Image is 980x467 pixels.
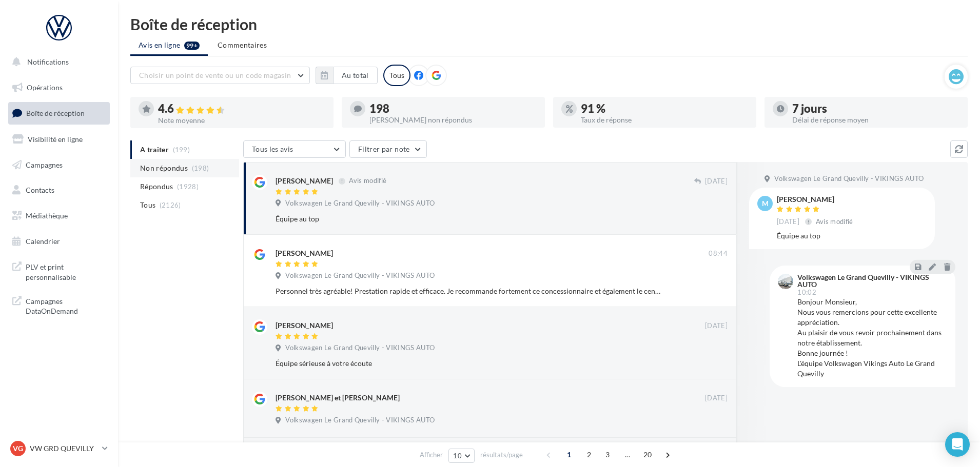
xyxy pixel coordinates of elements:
div: Taux de réponse [581,116,748,124]
div: 7 jours [792,103,959,114]
div: 4.6 [158,103,325,115]
a: Opérations [6,77,112,98]
span: 3 [599,446,616,463]
div: [PERSON_NAME] [276,176,333,186]
span: Tous [140,200,155,210]
span: [DATE] [705,177,728,186]
span: Boîte de réception [26,109,85,117]
div: [PERSON_NAME] et [PERSON_NAME] [276,393,400,403]
span: 1 [561,446,577,463]
span: Volkswagen Le Grand Quevilly - VIKINGS AUTO [285,416,435,425]
span: [DATE] [777,217,799,227]
span: Avis modifié [816,217,853,226]
span: (1928) [177,182,199,191]
span: Tous les avis [252,145,293,153]
span: Notifications [27,57,69,66]
span: Calendrier [26,237,60,246]
div: [PERSON_NAME] [276,320,333,331]
div: Open Intercom Messenger [945,432,970,457]
p: VW GRD QUEVILLY [30,443,98,454]
span: Volkswagen Le Grand Quevilly - VIKINGS AUTO [285,343,435,353]
span: PLV et print personnalisable [26,260,106,282]
a: Boîte de réception [6,102,112,124]
a: PLV et print personnalisable [6,256,112,286]
span: 10 [453,452,462,460]
span: Répondus [140,181,173,192]
span: Campagnes [26,160,63,169]
a: Contacts [6,179,112,201]
span: résultats/page [480,450,523,460]
span: (198) [192,164,209,172]
span: Non répondus [140,163,188,173]
div: [PERSON_NAME] [777,196,855,203]
span: Contacts [26,186,54,194]
a: Calendrier [6,231,112,252]
span: VG [13,443,23,454]
span: Visibilité en ligne [28,135,83,144]
span: 08:44 [709,249,728,258]
span: Volkswagen Le Grand Quevilly - VIKINGS AUTO [285,271,435,280]
a: Médiathèque [6,205,112,227]
div: Bonjour Monsieur, Nous vous remercions pour cette excellente appréciation. Au plaisir de vous rev... [797,297,947,379]
a: Visibilité en ligne [6,129,112,150]
div: Volkswagen Le Grand Quevilly - VIKINGS AUTO [797,274,945,288]
span: Volkswagen Le Grand Quevilly - VIKINGS AUTO [774,174,924,184]
span: 20 [639,446,656,463]
span: Avis modifié [349,177,386,185]
div: Personnel très agréable! Prestation rapide et efficace. Je recommande fortement ce concessionnair... [276,286,661,296]
div: [PERSON_NAME] [276,248,333,258]
a: Campagnes DataOnDemand [6,290,112,320]
span: Volkswagen Le Grand Quevilly - VIKINGS AUTO [285,199,435,208]
span: (2126) [160,201,181,209]
div: Boîte de réception [130,16,968,32]
span: Commentaires [218,40,267,49]
div: Tous [383,65,410,86]
span: [DATE] [705,394,728,403]
button: Choisir un point de vente ou un code magasin [130,67,310,84]
a: VG VW GRD QUEVILLY [8,439,110,458]
button: Tous les avis [243,140,346,158]
span: 10:02 [797,289,816,296]
div: [PERSON_NAME] non répondus [369,116,537,124]
span: M [762,198,769,209]
span: Afficher [420,450,443,460]
span: 2 [581,446,597,463]
div: Délai de réponse moyen [792,116,959,124]
span: Choisir un point de vente ou un code magasin [139,71,291,79]
div: Équipe au top [276,214,661,224]
span: Médiathèque [26,211,68,220]
div: Équipe sérieuse à votre écoute [276,358,661,369]
button: Au total [316,67,378,84]
span: Opérations [27,83,63,92]
button: 10 [448,449,475,463]
span: [DATE] [705,321,728,331]
div: 91 % [581,103,748,114]
span: Campagnes DataOnDemand [26,294,106,316]
span: ... [619,446,636,463]
div: Note moyenne [158,117,325,124]
button: Notifications [6,51,108,73]
div: Équipe au top [777,231,927,241]
div: 198 [369,103,537,114]
a: Campagnes [6,154,112,176]
button: Au total [333,67,378,84]
button: Filtrer par note [349,140,427,158]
